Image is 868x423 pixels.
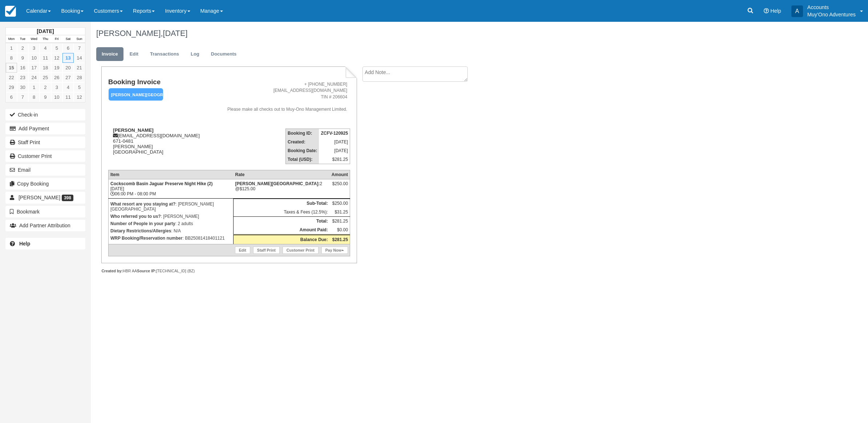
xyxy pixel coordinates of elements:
[286,146,319,155] th: Booking Date:
[108,78,210,86] h1: Booking Invoice
[17,73,28,82] a: 23
[74,73,85,82] a: 28
[332,237,348,242] strong: $281.25
[74,53,85,63] a: 14
[40,35,51,43] th: Thu
[62,92,74,102] a: 11
[96,47,123,61] a: Invoice
[330,225,350,235] td: $0.00
[145,47,184,61] a: Transactions
[240,186,255,191] span: $125.00
[110,235,231,242] p: : BB25081418401121
[40,92,51,102] a: 9
[234,199,330,208] th: Sub-Total:
[110,228,171,233] strong: Dietary Restrictions/Allergies
[5,220,85,231] button: Add Partner Attribution
[235,247,250,254] a: Edit
[286,138,319,146] th: Created:
[235,181,320,186] strong: Hopkins Bay Resort
[51,35,62,43] th: Fri
[40,53,51,63] a: 11
[110,200,231,213] p: : [PERSON_NAME][GEOGRAPHIC_DATA]
[163,29,187,38] span: [DATE]
[5,123,85,134] button: Add Payment
[5,150,85,162] a: Customer Print
[28,92,40,102] a: 8
[62,73,74,82] a: 27
[5,192,85,203] a: [PERSON_NAME] 398
[19,241,30,247] b: Help
[110,181,212,186] strong: Cockscomb Basin Jaguar Preserve Night Hike (2)
[5,238,85,249] a: Help
[51,43,62,53] a: 5
[62,53,74,63] a: 13
[96,29,737,38] h1: [PERSON_NAME],
[6,73,17,82] a: 22
[62,82,74,92] a: 4
[28,35,40,43] th: Wed
[234,235,330,244] th: Balance Due:
[5,178,85,190] button: Copy Booking
[108,170,233,179] th: Item
[319,155,350,164] td: $281.25
[51,63,62,73] a: 19
[17,53,28,63] a: 9
[17,43,28,53] a: 2
[108,179,233,198] td: [DATE] 06:00 PM - 08:00 PM
[101,268,357,274] div: HBR AA [TECHNICAL_ID] (BZ)
[17,82,28,92] a: 30
[110,220,231,227] p: : 2 adults
[124,47,144,61] a: Edit
[28,73,40,82] a: 24
[6,53,17,63] a: 8
[319,138,350,146] td: [DATE]
[807,11,856,18] p: Muy'Ono Adventures
[40,43,51,53] a: 4
[62,43,74,53] a: 6
[319,146,350,155] td: [DATE]
[764,8,769,13] i: Help
[6,43,17,53] a: 1
[234,208,330,217] td: Taxes & Fees (12.5%):
[253,247,280,254] a: Staff Print
[110,202,175,207] strong: What resort are you staying at?
[17,63,28,73] a: 16
[110,236,182,241] strong: WRP Booking/Reservation number
[113,127,154,133] strong: [PERSON_NAME]
[110,221,175,226] strong: Number of People in your party
[234,216,330,225] th: Total:
[234,170,330,179] th: Rate
[6,82,17,92] a: 29
[19,195,60,200] span: [PERSON_NAME]
[74,92,85,102] a: 12
[791,5,803,17] div: A
[330,208,350,217] td: $31.25
[40,82,51,92] a: 2
[62,195,73,201] span: 398
[321,247,348,254] a: Pay Now
[62,35,74,43] th: Sat
[74,35,85,43] th: Sun
[110,227,231,235] p: : N/A
[108,127,210,164] div: [EMAIL_ADDRESS][DOMAIN_NAME] 671-0481 [PERSON_NAME] [GEOGRAPHIC_DATA]
[28,82,40,92] a: 1
[5,137,85,148] a: Staff Print
[110,213,231,220] p: : [PERSON_NAME]
[807,4,856,11] p: Accounts
[28,53,40,63] a: 10
[206,47,242,61] a: Documents
[185,47,205,61] a: Log
[286,155,319,164] th: Total (USD):
[5,164,85,176] button: Email
[5,206,85,217] button: Bookmark
[109,88,163,101] em: [PERSON_NAME][GEOGRAPHIC_DATA]
[40,73,51,82] a: 25
[6,35,17,43] th: Mon
[137,269,156,273] strong: Source IP:
[110,214,161,219] strong: Who referred you to us?
[213,81,348,113] address: + [PHONE_NUMBER] [EMAIL_ADDRESS][DOMAIN_NAME] TIN # 206604 Please make all checks out to Muy-Ono ...
[51,73,62,82] a: 26
[40,63,51,73] a: 18
[321,131,348,136] strong: ZCFV-120925
[28,63,40,73] a: 17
